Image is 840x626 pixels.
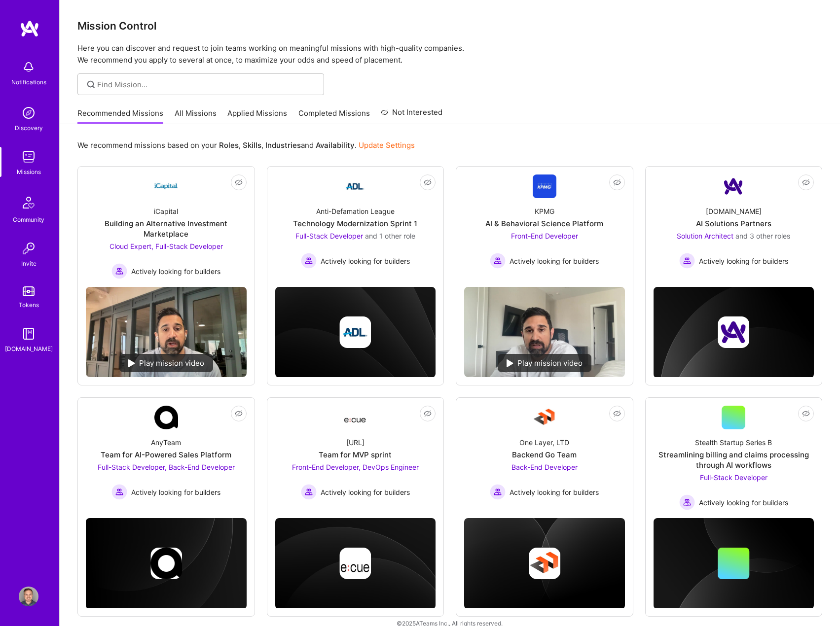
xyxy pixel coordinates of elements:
div: Notifications [11,77,46,87]
img: Actively looking for builders [490,253,506,269]
div: AI Solutions Partners [696,218,771,229]
span: Front-End Developer [511,232,578,240]
b: Availability [316,140,355,150]
div: iCapital [154,206,178,216]
i: icon EyeClosed [613,410,621,417]
p: We recommend missions based on your , , and . [77,140,415,150]
img: Community [17,191,40,214]
span: and 1 other role [365,232,415,240]
div: [DOMAIN_NAME] [706,206,762,216]
img: Company Logo [154,406,178,429]
img: Company Logo [343,174,367,198]
img: tokens [23,286,35,296]
div: Team for AI-Powered Sales Platform [101,450,231,460]
span: Actively looking for builders [321,256,410,266]
div: Team for MVP sprint [319,450,392,460]
div: Community [13,214,44,225]
div: Building an Alternative Investment Marketplace [86,218,247,239]
h3: Mission Control [77,20,822,32]
i: icon EyeClosed [424,178,432,186]
a: All Missions [175,108,217,124]
img: Actively looking for builders [679,494,695,510]
img: cover [654,287,814,378]
img: Company Logo [343,409,367,426]
img: bell [19,57,38,77]
div: Play mission video [119,354,213,372]
img: Company logo [529,548,560,579]
span: Actively looking for builders [510,256,599,266]
b: Roles [219,140,239,150]
img: Actively looking for builders [301,484,317,500]
input: Find Mission... [97,79,317,90]
b: Industries [265,140,301,150]
img: guide book [19,324,38,344]
img: Actively looking for builders [301,253,317,269]
img: cover [86,518,247,609]
img: cover [464,518,625,609]
img: discovery [19,103,38,123]
span: Actively looking for builders [131,487,220,497]
a: Applied Missions [227,108,287,124]
img: No Mission [86,287,247,377]
i: icon EyeClosed [235,410,243,417]
div: Technology Modernization Sprint 1 [293,218,417,229]
img: cover [654,518,814,609]
div: Backend Go Team [512,450,577,460]
a: Recommended Missions [77,108,163,124]
img: Actively looking for builders [111,484,127,500]
div: Discovery [15,123,43,133]
span: Full-Stack Developer, Back-End Developer [98,463,235,471]
img: Company logo [339,316,371,348]
img: cover [275,518,436,609]
img: Company logo [339,548,371,579]
img: Actively looking for builders [111,263,127,279]
span: Actively looking for builders [699,497,788,508]
img: play [507,359,513,367]
span: Actively looking for builders [699,256,788,266]
div: [URL] [346,437,365,448]
div: Anti-Defamation League [316,206,395,216]
img: Company logo [718,316,749,348]
img: play [128,359,135,367]
img: Company Logo [533,406,556,429]
img: Company Logo [533,174,556,198]
div: Invite [21,258,37,269]
img: cover [275,287,436,378]
img: User Avatar [19,587,38,606]
b: Skills [243,140,261,150]
i: icon EyeClosed [802,178,810,186]
span: Actively looking for builders [131,266,220,277]
div: Play mission video [498,354,591,372]
a: Completed Missions [298,108,370,124]
div: AI & Behavioral Science Platform [485,218,603,229]
div: Missions [17,167,41,177]
p: Here you can discover and request to join teams working on meaningful missions with high-quality ... [77,42,822,66]
div: Tokens [19,300,39,310]
span: Actively looking for builders [510,487,599,497]
img: logo [20,20,39,37]
span: Actively looking for builders [321,487,410,497]
div: [DOMAIN_NAME] [5,344,53,354]
i: icon EyeClosed [613,178,621,186]
img: Company Logo [154,174,178,198]
span: Full-Stack Developer [700,473,767,482]
div: Streamlining billing and claims processing through AI workflows [654,450,814,470]
a: Update Settings [359,140,415,150]
i: icon EyeClosed [235,178,243,186]
img: Invite [19,239,38,258]
span: Back-End Developer [511,463,578,471]
span: and 3 other roles [735,232,790,240]
img: Actively looking for builders [490,484,506,500]
span: Front-End Developer, DevOps Engineer [292,463,419,471]
span: Solution Architect [677,232,733,240]
img: Company Logo [722,174,745,198]
i: icon SearchGrey [85,79,97,90]
span: Full-Stack Developer [295,232,363,240]
img: teamwork [19,147,38,167]
a: Not Interested [381,106,442,124]
i: icon EyeClosed [802,410,810,417]
i: icon EyeClosed [424,410,432,417]
div: One Layer, LTD [519,437,569,448]
div: AnyTeam [151,437,181,448]
span: Cloud Expert, Full-Stack Developer [110,242,223,250]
